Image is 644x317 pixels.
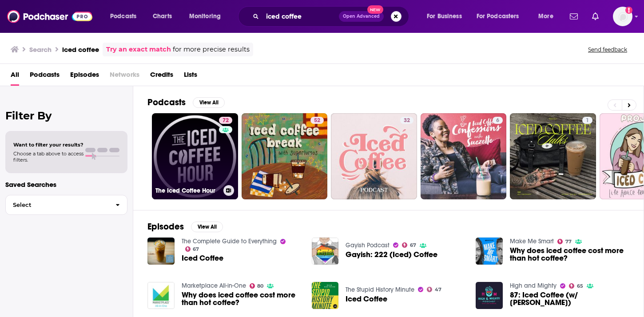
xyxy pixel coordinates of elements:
[147,282,175,309] img: Why does iced coffee cost more than hot coffee?
[314,116,320,125] span: 52
[184,67,197,86] a: Lists
[510,291,629,306] span: 87: Iced Coffee (w/ [PERSON_NAME])
[219,117,232,124] a: 72
[182,254,223,262] a: Iced Coffee
[477,10,519,23] span: For Podcasters
[404,116,410,125] span: 32
[565,240,572,244] span: 77
[510,113,596,199] a: 1
[585,46,630,53] button: Send feedback
[569,283,583,289] a: 65
[5,180,127,189] p: Saved Searches
[346,295,387,303] a: Iced Coffee
[182,238,277,245] a: The Complete Guide to Everything
[182,282,246,289] a: Marketplace All-in-One
[250,283,264,289] a: 80
[346,251,437,258] a: Gayish: 222 (Iced) Coffee
[476,238,503,265] img: Why does iced coffee cost more than hot coffee?
[153,10,172,23] span: Charts
[613,7,632,26] button: Show profile menu
[110,67,139,86] span: Networks
[310,117,324,124] a: 52
[193,247,199,251] span: 67
[510,282,557,289] a: High and Mighty
[147,97,225,108] a: PodcastsView All
[29,45,52,54] h3: Search
[13,151,83,163] span: Choose a tab above to access filters.
[110,10,136,23] span: Podcasts
[613,7,632,26] img: User Profile
[182,291,301,306] a: Why does iced coffee cost more than hot coffee?
[5,109,127,122] h2: Filter By
[7,8,92,25] img: Podchaser - Follow, Share and Rate Podcasts
[577,284,583,288] span: 65
[476,282,503,309] img: 87: Iced Coffee (w/ Sean Clements)
[367,5,383,14] span: New
[147,238,175,265] img: Iced Coffee
[147,9,177,24] a: Charts
[13,142,83,148] span: Want to filter your results?
[346,242,390,249] a: Gayish Podcast
[70,67,99,86] a: Episodes
[183,9,232,24] button: open menu
[150,67,173,86] a: Credits
[193,97,225,108] button: View All
[5,195,127,215] button: Select
[343,14,380,19] span: Open Advanced
[532,9,564,24] button: open menu
[496,116,499,125] span: 6
[223,116,229,125] span: 72
[191,222,223,232] button: View All
[427,287,441,292] a: 47
[402,242,416,248] a: 67
[312,282,339,309] img: Iced Coffee
[582,117,592,124] a: 1
[152,113,238,199] a: 72The Iced Coffee Hour
[510,247,629,262] a: Why does iced coffee cost more than hot coffee?
[242,113,328,199] a: 52
[257,284,263,288] span: 80
[625,7,632,14] svg: Add a profile image
[557,239,572,244] a: 77
[147,221,184,232] h2: Episodes
[339,11,384,22] button: Open AdvancedNew
[11,67,19,86] span: All
[471,9,532,24] button: open menu
[613,7,632,26] span: Logged in as collectedstrategies
[400,117,413,124] a: 32
[6,202,108,208] span: Select
[493,117,503,124] a: 6
[30,67,60,86] a: Podcasts
[312,238,339,265] img: Gayish: 222 (Iced) Coffee
[155,187,220,194] h3: The Iced Coffee Hour
[262,9,339,24] input: Search podcasts, credits, & more...
[104,9,148,24] button: open menu
[410,243,416,247] span: 67
[586,116,589,125] span: 1
[510,291,629,306] a: 87: Iced Coffee (w/ Sean Clements)
[147,221,223,232] a: EpisodesView All
[346,286,414,293] a: The Stupid History Minute
[421,9,473,24] button: open menu
[185,246,199,252] a: 67
[246,6,417,27] div: Search podcasts, credits, & more...
[421,113,507,199] a: 6
[62,45,99,54] h3: iced coffee
[427,10,462,23] span: For Business
[435,288,441,292] span: 47
[510,238,554,245] a: Make Me Smart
